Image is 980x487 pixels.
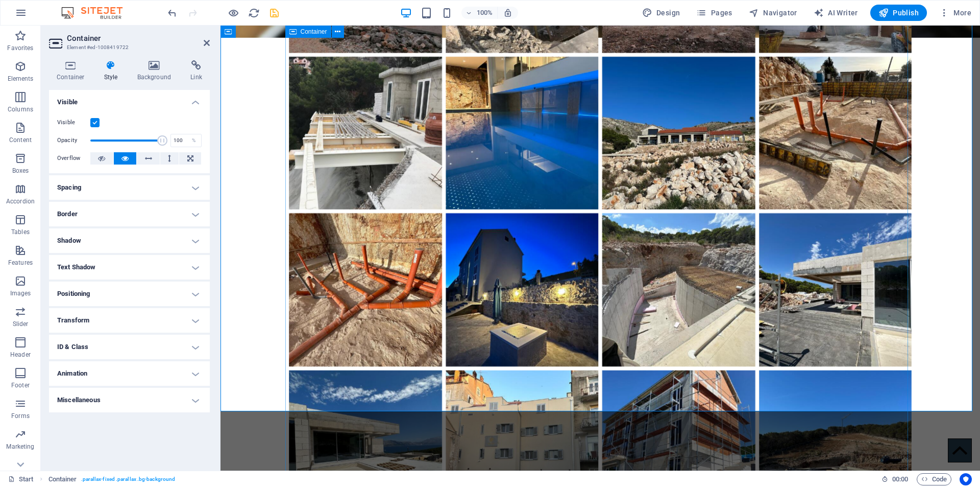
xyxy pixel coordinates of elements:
[11,228,30,236] p: Tables
[749,8,797,18] span: Navigator
[899,475,901,483] span: :
[49,175,210,200] h4: Spacing
[10,351,31,359] p: Header
[130,60,183,82] h4: Background
[477,7,493,19] h6: 100%
[935,5,975,21] button: More
[745,5,801,21] button: Navigator
[268,7,280,19] button: save
[301,29,327,35] span: Container
[9,136,32,144] p: Content
[917,473,951,485] button: Code
[921,473,947,485] span: Code
[49,60,96,82] h4: Container
[49,202,210,226] h4: Border
[48,473,77,485] span: Click to select. Double-click to edit
[7,44,33,52] p: Favorites
[49,388,210,412] h4: Miscellaneous
[642,8,680,18] span: Design
[57,152,90,165] label: Overflow
[49,90,210,108] h4: Visible
[49,228,210,253] h4: Shadow
[183,60,210,82] h4: Link
[48,473,176,485] nav: breadcrumb
[49,282,210,306] h4: Positioning
[638,5,684,21] button: Design
[696,8,732,18] span: Pages
[870,5,927,21] button: Publish
[11,381,30,389] p: Footer
[49,255,210,280] h4: Text Shadow
[96,60,130,82] h4: Style
[11,412,30,420] p: Forms
[227,7,239,19] button: Click here to leave preview mode and continue editing
[881,473,909,485] h6: Session time
[81,473,176,485] span: . parallax-fixed .parallax .bg-background
[960,473,972,485] button: Usercentrics
[166,7,178,19] button: undo
[57,117,90,129] label: Visible
[67,34,210,43] h2: Container
[57,137,90,143] label: Opacity
[49,335,210,359] h4: ID & Class
[8,105,33,113] p: Columns
[8,473,34,485] a: Click to cancel selection. Double-click to open Pages
[461,7,498,19] button: 100%
[10,289,31,297] p: Images
[8,259,33,267] p: Features
[814,8,858,18] span: AI Writer
[6,443,34,451] p: Marketing
[49,308,210,333] h4: Transform
[13,320,29,328] p: Slider
[6,197,35,205] p: Accordion
[810,5,862,21] button: AI Writer
[692,5,736,21] button: Pages
[12,167,29,175] p: Boxes
[187,134,201,147] div: %
[892,473,908,485] span: 00 00
[166,7,178,19] i: Undo: Enable overflow for this element. (Ctrl+Z)
[878,8,919,18] span: Publish
[248,7,260,19] i: Reload page
[59,7,135,19] img: Editor Logo
[8,75,34,83] p: Elements
[268,7,280,19] i: Save (Ctrl+S)
[248,7,260,19] button: reload
[67,43,189,52] h3: Element #ed-1008419722
[638,5,684,21] div: Design (Ctrl+Alt+Y)
[49,361,210,386] h4: Animation
[939,8,971,18] span: More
